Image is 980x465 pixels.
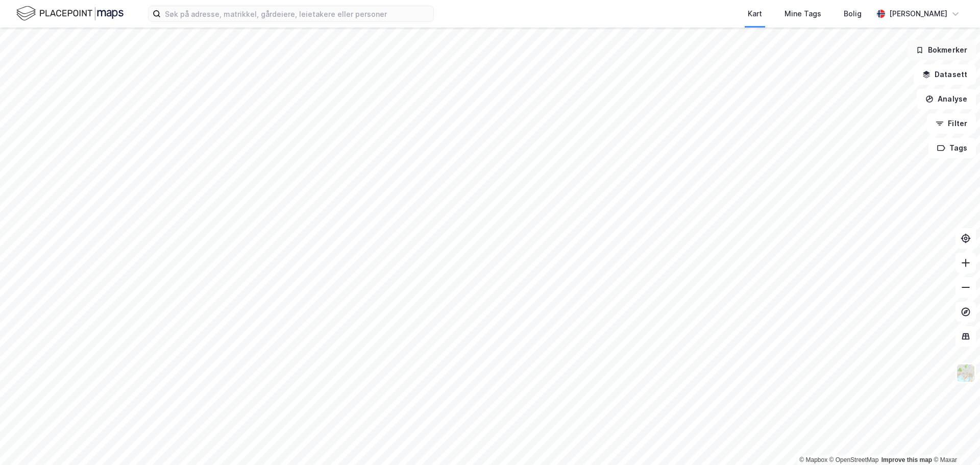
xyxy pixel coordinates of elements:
img: logo.f888ab2527a4732fd821a326f86c7f29.svg [16,5,124,22]
button: Datasett [914,64,976,85]
input: Søk på adresse, matrikkel, gårdeiere, leietakere eller personer [161,6,433,21]
button: Filter [927,113,976,134]
div: [PERSON_NAME] [889,8,947,20]
div: Mine Tags [785,8,821,20]
iframe: Chat Widget [929,416,980,465]
a: Improve this map [881,456,932,463]
div: Kontrollprogram for chat [929,416,980,465]
div: Bolig [844,8,862,20]
button: Bokmerker [907,40,976,60]
button: Analyse [917,89,976,109]
a: OpenStreetMap [829,456,879,463]
button: Tags [928,138,976,158]
div: Kart [748,8,762,20]
a: Mapbox [799,456,827,463]
img: Z [956,363,975,383]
